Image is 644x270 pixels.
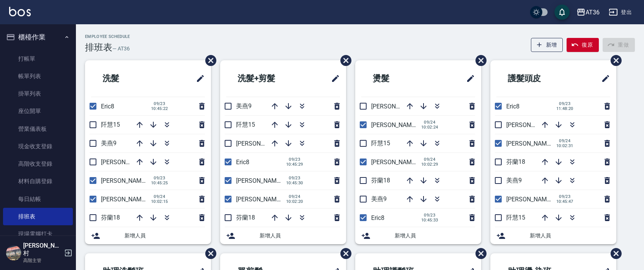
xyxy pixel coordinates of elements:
[286,157,303,162] span: 09/23
[3,208,73,225] a: 排班表
[101,103,114,110] span: Eric8
[91,65,161,92] h2: 洗髮
[371,103,424,110] span: [PERSON_NAME]16
[85,34,130,39] h2: Employee Schedule
[236,159,249,166] span: Eric8
[3,50,73,67] a: 打帳單
[3,120,73,138] a: 營業儀表板
[556,194,573,199] span: 09/23
[3,85,73,102] a: 掛單列表
[470,242,488,265] span: 刪除班表
[3,155,73,173] a: 高階收支登錄
[371,177,390,184] span: 芬蘭18
[151,101,168,106] span: 09/23
[260,232,340,240] span: 新增人員
[236,140,288,147] span: [PERSON_NAME]16
[124,232,205,240] span: 新增人員
[112,45,130,53] h6: — AT36
[421,120,438,125] span: 09/24
[556,143,573,148] span: 10:02:31
[506,103,520,110] span: Eric8
[496,65,575,92] h2: 護髮頭皮
[606,5,635,19] button: 登出
[490,227,616,244] div: 新增人員
[597,69,610,88] span: 修改班表的標題
[421,162,438,167] span: 10:02:29
[371,214,384,221] span: Eric8
[226,65,306,92] h2: 洗髮+剪髮
[470,49,488,72] span: 刪除班表
[421,213,438,218] span: 09/23
[286,181,303,185] span: 10:45:30
[506,177,522,184] span: 美燕9
[191,69,205,88] span: 修改班表的標題
[151,106,168,111] span: 10:45:22
[326,69,340,88] span: 修改班表的標題
[236,121,255,128] span: 阡慧15
[151,181,168,185] span: 10:45:25
[530,232,610,240] span: 新增人員
[395,232,475,240] span: 新增人員
[220,227,346,244] div: 新增人員
[421,218,438,223] span: 10:45:33
[23,242,62,257] h5: [PERSON_NAME]村
[101,177,153,184] span: [PERSON_NAME]11
[151,199,168,204] span: 10:02:15
[421,157,438,162] span: 09/24
[605,49,623,72] span: 刪除班表
[236,102,252,110] span: 美燕9
[9,7,31,16] img: Logo
[421,125,438,130] span: 10:02:24
[556,106,573,111] span: 11:48:20
[371,195,387,202] span: 美燕9
[355,227,481,244] div: 新增人員
[461,69,475,88] span: 修改班表的標題
[286,176,303,181] span: 09/23
[101,121,120,128] span: 阡慧15
[506,214,525,221] span: 阡慧15
[531,38,563,52] button: 新增
[3,102,73,120] a: 座位開單
[236,177,288,184] span: [PERSON_NAME]11
[85,42,112,53] h3: 排班表
[3,67,73,85] a: 帳單列表
[101,214,120,221] span: 芬蘭18
[23,257,62,264] p: 高階主管
[236,214,255,221] span: 芬蘭18
[85,227,211,244] div: 新增人員
[506,121,559,129] span: [PERSON_NAME]16
[3,225,73,243] a: 現場電腦打卡
[506,140,555,147] span: [PERSON_NAME]6
[335,242,353,265] span: 刪除班表
[101,159,153,166] span: [PERSON_NAME]16
[286,194,303,199] span: 09/24
[3,138,73,155] a: 現金收支登錄
[200,49,217,72] span: 刪除班表
[335,49,353,72] span: 刪除班表
[151,176,168,181] span: 09/23
[556,101,573,106] span: 09/23
[371,121,420,129] span: [PERSON_NAME]6
[3,190,73,208] a: 每日結帳
[101,140,117,147] span: 美燕9
[567,38,599,52] button: 復原
[3,27,73,47] button: 櫃檯作業
[371,159,424,166] span: [PERSON_NAME]11
[200,242,217,265] span: 刪除班表
[371,140,390,147] span: 阡慧15
[605,242,623,265] span: 刪除班表
[151,194,168,199] span: 09/24
[556,138,573,143] span: 09/24
[286,199,303,204] span: 10:02:20
[101,196,150,203] span: [PERSON_NAME]6
[554,5,570,20] button: save
[286,162,303,167] span: 10:45:29
[236,196,285,203] span: [PERSON_NAME]6
[361,65,431,92] h2: 燙髮
[586,8,600,17] div: AT36
[573,5,603,20] button: AT36
[3,173,73,190] a: 材料自購登錄
[6,245,21,261] img: Person
[556,199,573,204] span: 10:45:47
[506,196,559,203] span: [PERSON_NAME]11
